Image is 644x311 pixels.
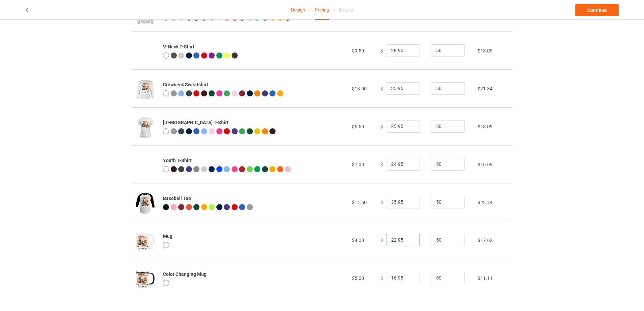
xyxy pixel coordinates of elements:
[352,238,364,243] span: $4.00
[380,124,383,129] span: $
[352,124,364,129] span: $6.50
[163,196,191,201] b: Baseball Tee
[352,275,364,281] span: $5.00
[478,124,493,129] span: $18.09
[193,166,199,172] img: heather_texture.png
[478,48,493,53] span: $18.09
[163,82,208,87] b: Crewneck Sweatshirt
[339,0,353,19] div: Details
[352,86,367,91] span: $13.00
[163,158,192,163] b: Youth T-Shirt
[478,275,493,281] span: $11.11
[380,161,383,167] span: $
[380,275,383,281] span: $
[380,48,383,53] span: $
[380,86,383,91] span: $
[163,234,172,239] b: Mug
[575,4,619,16] a: Continue
[163,120,229,125] b: [DEMOGRAPHIC_DATA] T-Shirt
[478,162,493,167] span: $16.69
[247,204,253,210] img: heather_texture.png
[352,200,367,205] span: $11.50
[478,200,493,205] span: $22.74
[380,237,383,243] span: $
[163,44,194,49] b: V-Neck T-Shirt
[315,0,329,20] div: Pricing
[352,48,364,53] span: $9.50
[478,238,493,243] span: $17.62
[291,0,305,19] a: Design
[380,199,383,205] span: $
[478,86,493,91] span: $21.34
[352,162,364,167] span: $7.00
[163,271,207,277] b: Color Changing Mug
